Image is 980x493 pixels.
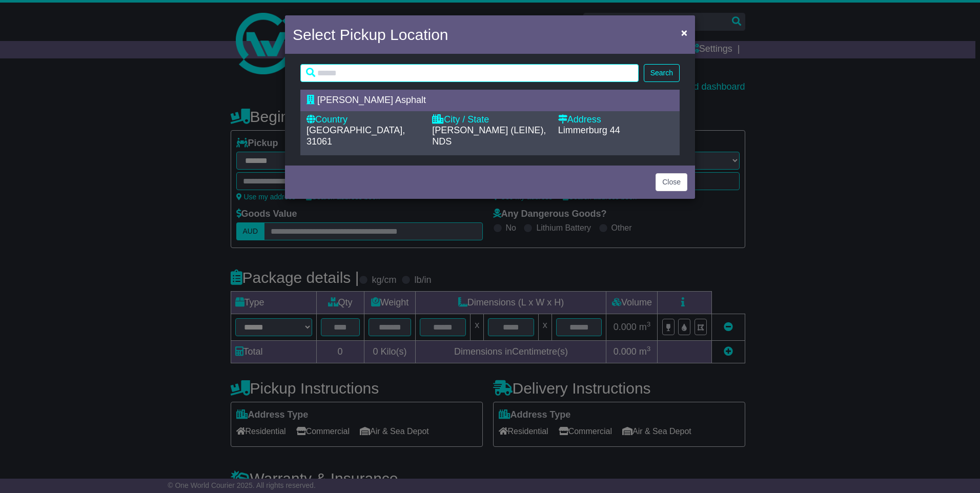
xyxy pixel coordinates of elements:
[644,64,680,82] button: Search
[558,114,673,126] div: Address
[317,95,426,105] span: [PERSON_NAME] Asphalt
[656,173,687,191] button: Close
[293,23,448,46] h4: Select Pickup Location
[307,114,422,126] div: Country
[307,125,405,147] span: [GEOGRAPHIC_DATA], 31061
[432,125,546,147] span: [PERSON_NAME] (LEINE), NDS
[681,27,687,38] span: ×
[558,125,620,135] span: Limmerburg 44
[432,114,547,126] div: City / State
[676,22,692,43] button: Close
